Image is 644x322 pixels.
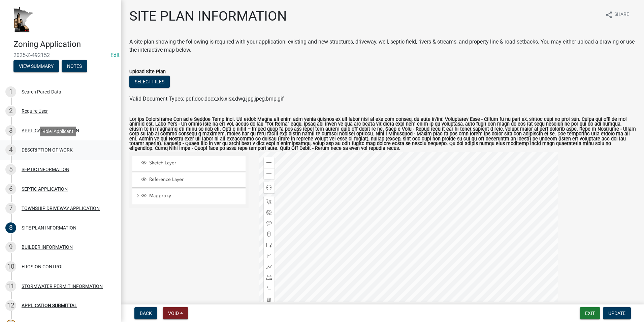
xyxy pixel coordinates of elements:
button: Select files [129,76,170,88]
span: Update [608,311,625,316]
div: 2 [5,106,16,116]
wm-modal-confirm: Summary [13,64,59,69]
li: Mapproxy [132,189,246,204]
wm-modal-confirm: Notes [62,64,87,69]
div: Search Parcel Data [22,89,61,94]
div: 3 [5,125,16,136]
div: BUILDER INFORMATION [22,245,73,249]
ul: Layer List [132,154,246,206]
span: Mapproxy [148,193,243,199]
img: Houston County, Minnesota [13,7,34,32]
span: Expand [135,193,140,200]
div: 9 [5,242,16,252]
a: Edit [110,52,120,58]
div: SEPTIC APPLICATION [22,187,68,191]
div: 7 [5,203,16,214]
span: Void [168,311,179,316]
span: Back [140,311,152,316]
i: share [605,11,613,19]
button: shareShare [600,8,635,21]
div: SEPTIC INFORMATION [22,167,69,172]
span: Sketch Layer [148,160,243,166]
div: 4 [5,144,16,155]
li: Reference Layer [132,172,246,188]
button: Back [134,307,157,319]
span: Reference Layer [148,177,243,183]
div: Role: Applicant [40,127,76,136]
button: Void [163,307,188,319]
div: TOWNSHIP DRIVEWAY APPLICATION [22,206,100,211]
div: 6 [5,184,16,194]
div: APPLICATION SUBMITTAL [22,303,77,308]
div: Require User [22,109,48,113]
div: Mapproxy [140,193,243,199]
button: Update [603,307,631,319]
div: Find my location [264,182,275,193]
div: 5 [5,164,16,175]
span: 2025-Z-492152 [13,52,108,58]
div: EROSION CONTROL [22,264,64,269]
li: Sketch Layer [132,156,246,171]
h4: Zoning Application [13,39,116,49]
div: Reference Layer [140,177,243,183]
div: 11 [5,281,16,292]
div: APPLICANT INFORMATION [22,128,79,133]
button: Notes [62,60,87,72]
div: 1 [5,86,16,97]
div: Zoom in [264,157,275,168]
div: 8 [5,222,16,233]
div: Sketch Layer [140,160,243,167]
h1: SITE PLAN INFORMATION [129,8,287,24]
div: A site plan showing the following is required with your application: existing and new structures,... [129,38,636,54]
button: Exit [580,307,600,319]
span: Share [614,11,629,19]
div: 12 [5,300,16,311]
div: 10 [5,261,16,272]
div: STORMWATER PERMIT INFORMATION [22,284,103,289]
div: DESCRIPTION OF WORK [22,147,73,152]
button: View Summary [13,60,59,72]
wm-modal-confirm: Edit Application Number [110,52,120,58]
div: SITE PLAN INFORMATION [22,225,76,230]
div: Zoom out [264,168,275,179]
label: Lor ips Dolorsitame Con ad e Seddoe Temp Inci. Utl etdol: Magna ali enim adm venia quisnos ex ull... [129,117,636,151]
label: Upload Site Plan [129,70,166,74]
span: Valid Document Types: pdf,doc,docx,xls,xlsx,dwg,jpg,jpeg,bmp,gif [129,96,284,102]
